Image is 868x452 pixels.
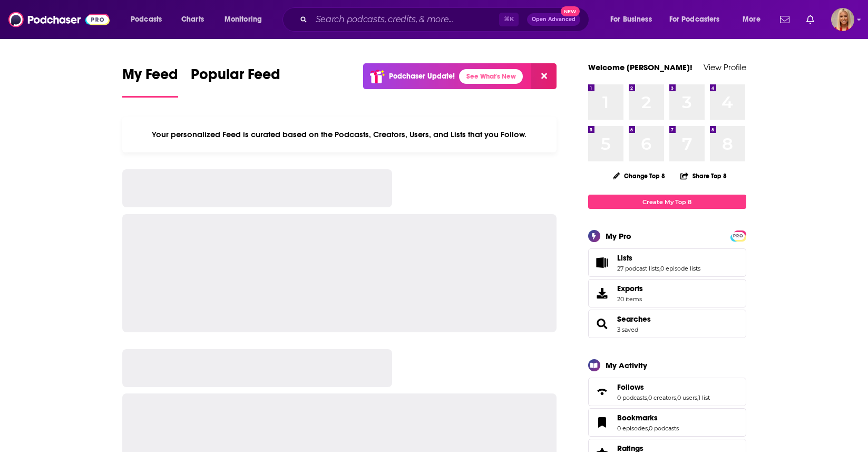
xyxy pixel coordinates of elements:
[122,65,178,90] span: My Feed
[191,65,280,98] a: Popular Feed
[131,12,162,27] span: Podcasts
[588,248,746,277] span: Lists
[191,65,280,90] span: Popular Feed
[588,195,746,209] a: Create My Top 8
[662,11,735,28] button: open menu
[617,382,710,392] a: Follows
[292,7,599,32] div: Search podcasts, credits, & more...
[831,8,854,31] img: User Profile
[592,415,613,430] a: Bookmarks
[617,253,700,263] a: Lists
[697,394,698,401] span: ,
[617,265,659,272] a: 27 podcast lists
[607,169,672,182] button: Change Top 8
[592,384,613,399] a: Follows
[610,12,652,27] span: For Business
[311,11,499,28] input: Search podcasts, credits, & more...
[831,8,854,31] span: Logged in as KymberleeBolden
[8,9,110,30] img: Podchaser - Follow, Share and Rate Podcasts
[459,69,523,84] a: See What's New
[588,62,693,72] a: Welcome [PERSON_NAME]!
[588,378,746,406] span: Follows
[561,6,580,16] span: New
[532,17,576,22] span: Open Advanced
[592,316,613,331] a: Searches
[735,11,774,28] button: open menu
[647,394,648,401] span: ,
[606,231,631,241] div: My Pro
[617,284,643,293] span: Exports
[592,255,613,270] a: Lists
[603,11,665,28] button: open menu
[617,295,643,303] span: 20 items
[677,394,697,401] a: 0 users
[527,13,580,26] button: Open AdvancedNew
[122,117,557,152] div: Your personalized Feed is curated based on the Podcasts, Creators, Users, and Lists that you Follow.
[743,12,760,27] span: More
[122,65,178,98] a: My Feed
[499,13,519,26] span: ⌘ K
[732,232,745,239] a: PRO
[704,62,746,72] a: View Profile
[802,11,818,28] a: Show notifications dropdown
[676,394,677,401] span: ,
[174,11,210,28] a: Charts
[680,166,727,186] button: Share Top 8
[617,413,658,422] span: Bookmarks
[606,360,647,370] div: My Activity
[732,232,745,240] span: PRO
[617,314,651,324] a: Searches
[648,425,649,432] span: ,
[617,425,648,432] a: 0 episodes
[617,394,647,401] a: 0 podcasts
[588,279,746,307] a: Exports
[776,11,794,28] a: Show notifications dropdown
[588,408,746,437] span: Bookmarks
[617,382,644,392] span: Follows
[617,253,632,263] span: Lists
[617,413,679,422] a: Bookmarks
[669,12,720,27] span: For Podcasters
[831,8,854,31] button: Show profile menu
[217,11,276,28] button: open menu
[660,265,700,272] a: 0 episode lists
[659,265,660,272] span: ,
[648,394,676,401] a: 0 creators
[389,72,455,81] p: Podchaser Update!
[617,326,638,333] a: 3 saved
[181,12,204,27] span: Charts
[588,310,746,338] span: Searches
[698,394,710,401] a: 1 list
[649,425,679,432] a: 0 podcasts
[123,11,175,28] button: open menu
[592,286,613,301] span: Exports
[225,12,262,27] span: Monitoring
